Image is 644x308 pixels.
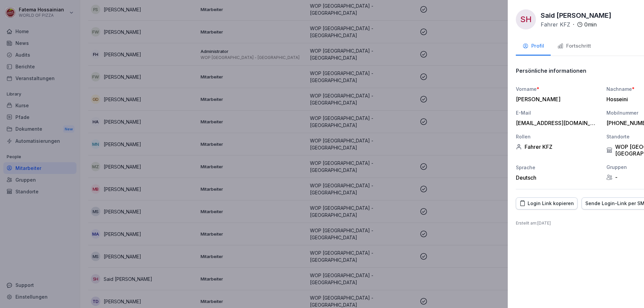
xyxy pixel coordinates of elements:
[584,20,597,28] p: 0 min
[516,96,596,103] div: [PERSON_NAME]
[541,20,597,28] div: ·
[516,143,600,150] div: Fahrer KFZ
[516,109,600,116] div: E-Mail
[516,85,600,93] div: Vorname
[523,42,544,50] div: Profil
[516,38,551,56] button: Profil
[551,38,598,56] button: Fortschritt
[516,67,586,74] p: Persönliche informationen
[516,164,600,171] div: Sprache
[557,42,591,50] div: Fortschritt
[520,200,574,207] div: Login Link kopieren
[516,133,600,140] div: Rollen
[516,174,600,181] div: Deutsch
[541,20,570,28] p: Fahrer KFZ
[516,9,536,29] div: SH
[541,10,611,20] p: Said [PERSON_NAME]
[516,120,596,126] div: [EMAIL_ADDRESS][DOMAIN_NAME]
[516,197,578,209] button: Login Link kopieren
